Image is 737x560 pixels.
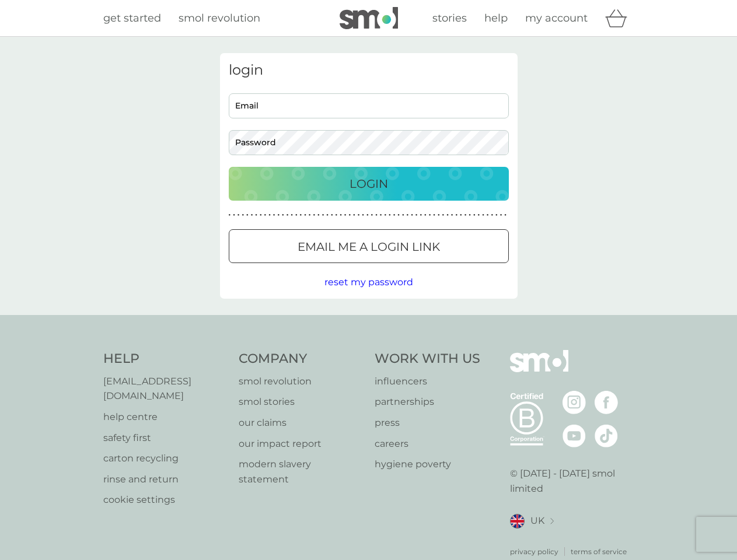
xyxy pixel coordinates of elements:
[103,409,228,425] a: help centre
[103,12,161,24] span: get started
[331,212,333,218] p: ●
[287,212,289,218] p: ●
[482,212,484,218] p: ●
[460,212,462,218] p: ●
[473,212,476,218] p: ●
[255,212,257,218] p: ●
[510,350,568,390] img: smol
[268,212,271,218] p: ●
[298,237,440,256] p: Email me a login link
[239,415,363,430] a: our claims
[375,374,480,389] a: influencers
[432,10,467,27] a: stories
[375,457,480,472] a: hygiene poverty
[317,212,320,218] p: ●
[239,374,363,389] a: smol revolution
[366,212,369,218] p: ●
[595,424,618,447] img: visit the smol Tiktok page
[495,212,498,218] p: ●
[563,391,586,414] img: visit the smol Instagram page
[229,229,509,263] button: Email me a login link
[563,424,586,447] img: visit the smol Youtube page
[348,212,351,218] p: ●
[103,430,228,446] a: safety first
[510,546,558,557] a: privacy policy
[438,212,440,218] p: ●
[595,391,618,414] img: visit the smol Facebook page
[525,12,588,24] span: my account
[371,212,373,218] p: ●
[103,350,228,368] h4: Help
[295,212,298,218] p: ●
[239,457,363,487] p: modern slavery statement
[304,212,306,218] p: ●
[260,212,262,218] p: ●
[402,212,404,218] p: ●
[397,212,400,218] p: ●
[322,212,324,218] p: ●
[375,415,480,430] a: press
[340,212,342,218] p: ●
[324,275,413,290] button: reset my password
[375,436,480,452] a: careers
[446,212,449,218] p: ●
[429,212,431,218] p: ●
[229,167,509,201] button: Login
[362,212,364,218] p: ●
[264,212,267,218] p: ●
[380,212,382,218] p: ●
[350,174,388,193] p: Login
[233,212,235,218] p: ●
[300,212,302,218] p: ●
[239,350,363,368] h4: Company
[384,212,386,218] p: ●
[433,212,435,218] p: ●
[525,10,588,27] a: my account
[358,212,360,218] p: ●
[571,546,627,557] a: terms of service
[510,514,525,528] img: UK flag
[530,513,544,528] span: UK
[491,212,493,218] p: ●
[487,212,489,218] p: ●
[326,212,329,218] p: ●
[242,212,244,218] p: ●
[229,62,509,79] h3: login
[605,6,634,30] div: basket
[239,436,363,452] p: our impact report
[375,394,480,409] a: partnerships
[179,10,260,27] a: smol revolution
[291,212,293,218] p: ●
[103,451,228,466] p: carton recycling
[464,212,467,218] p: ●
[375,350,480,368] h4: Work With Us
[103,472,228,487] a: rinse and return
[510,466,634,496] p: © [DATE] - [DATE] smol limited
[420,212,422,218] p: ●
[484,10,508,27] a: help
[309,212,311,218] p: ●
[251,212,253,218] p: ●
[504,212,507,218] p: ●
[484,12,508,24] span: help
[282,212,284,218] p: ●
[246,212,249,218] p: ●
[393,212,396,218] p: ●
[103,492,228,508] p: cookie settings
[442,212,445,218] p: ●
[407,212,409,218] p: ●
[324,276,413,288] span: reset my password
[469,212,471,218] p: ●
[313,212,315,218] p: ●
[451,212,453,218] p: ●
[239,394,363,409] a: smol stories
